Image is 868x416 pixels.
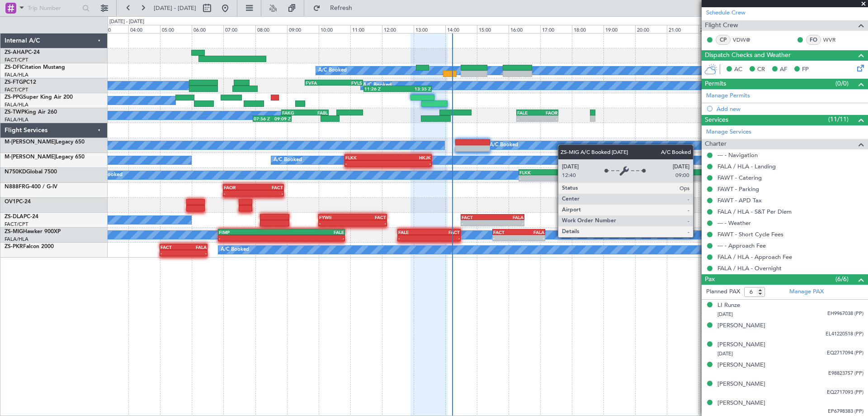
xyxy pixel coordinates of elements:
a: ZS-PKRFalcon 2000 [5,244,54,249]
a: ZS-DFICitation Mustang [5,65,65,70]
div: - [537,116,557,121]
div: 13:35 Z [398,86,431,91]
a: FALA/HLA [5,101,28,108]
div: A/C Booked [274,153,302,167]
div: A/C Booked [318,64,347,77]
div: [PERSON_NAME] [717,380,765,389]
div: - [184,250,207,256]
div: FACT [493,230,519,235]
a: FALA / HLA - Approach Fee [717,253,792,261]
a: ZS-AHAPC-24 [5,50,40,55]
div: - [388,161,431,166]
div: 22:00 [698,25,730,33]
span: ZS-PPG [5,95,23,100]
span: N750KD [5,169,26,175]
div: - [254,191,283,196]
div: - [519,235,545,241]
a: Manage Permits [706,91,750,100]
a: FAWT - Parking [717,185,759,193]
span: Permits [705,79,726,89]
a: FALA / HLA - Landing [717,163,776,170]
a: Schedule Crew [706,9,745,18]
div: FAKG [282,110,305,115]
div: 21:00 [667,25,698,33]
span: CR [757,65,765,74]
div: 18:00 [572,25,604,33]
a: N750KDGlobal 7500 [5,169,57,175]
span: EL41220518 (PP) [826,330,863,338]
div: 09:00 [287,25,319,33]
span: N888FR [5,184,25,190]
div: 03:00 [97,25,128,33]
div: FALA [519,230,545,235]
div: - [345,161,388,166]
span: (6/6) [835,274,849,284]
button: Refresh [309,1,363,15]
span: EQ2717094 (PP) [827,349,863,357]
div: 07:00 [223,25,255,33]
a: VDW@ [733,36,753,44]
div: 11:00 [350,25,382,33]
a: FACT/CPT [5,221,28,228]
div: FVFA [306,80,334,86]
span: (0/0) [835,79,849,88]
div: 09:09 Z [272,116,291,121]
span: Charter [705,139,726,149]
div: A/C Booked [221,243,249,257]
div: FACT [462,215,492,220]
span: ZS-TWP [5,110,24,115]
label: Planned PAX [706,287,740,296]
div: 15:00 [477,25,509,33]
span: Services [705,115,728,125]
div: 11:26 Z [364,86,398,91]
span: (11/11) [828,115,849,124]
div: [PERSON_NAME] [717,399,765,408]
span: [DATE] [717,311,733,318]
a: Manage Services [706,128,751,137]
div: 13:00 [414,25,445,33]
a: Manage PAX [789,287,824,296]
a: FALA/HLA [5,72,28,78]
span: EH9967038 (PP) [827,310,863,318]
div: FACT [254,185,283,190]
span: EP6798383 (PP) [828,408,863,416]
div: - [353,220,386,226]
span: Pax [705,274,715,285]
div: - [519,176,660,181]
div: [PERSON_NAME] [717,361,765,370]
span: [DATE] - [DATE] [154,4,196,12]
a: --- - Weather [717,219,751,227]
div: FACT [160,244,184,250]
input: Trip Number [28,1,80,15]
span: AF [780,65,787,74]
a: N888FRG-400 / G-IV [5,184,57,190]
div: 14:00 [445,25,477,33]
div: FAOR [537,110,557,115]
div: - [281,235,344,241]
span: Dispatch Checks and Weather [705,50,791,61]
div: 16:00 [509,25,540,33]
div: 20:00 [635,25,667,33]
div: FACT [353,215,386,220]
div: [DATE] - [DATE] [109,18,144,26]
div: - [219,235,281,241]
div: 19:00 [604,25,635,33]
div: - [224,191,253,196]
span: ZS-MIG [5,229,23,234]
div: FAOR [224,185,253,190]
div: FALE [281,230,344,235]
a: ZS-TWPKing Air 260 [5,110,57,115]
div: FIMP [219,230,281,235]
span: OV1 [5,199,16,205]
div: FO [806,35,821,45]
div: 05:00 [160,25,192,33]
span: ZS-AHA [5,50,25,55]
div: FVLS [334,80,362,86]
div: A/C Booked [490,139,518,152]
div: 12:00 [382,25,414,33]
a: FACT/CPT [5,86,28,93]
span: FP [802,65,809,74]
span: ZS-DFI [5,65,21,70]
div: 17:00 [540,25,572,33]
a: FALA / HLA - Overnight [717,264,782,272]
